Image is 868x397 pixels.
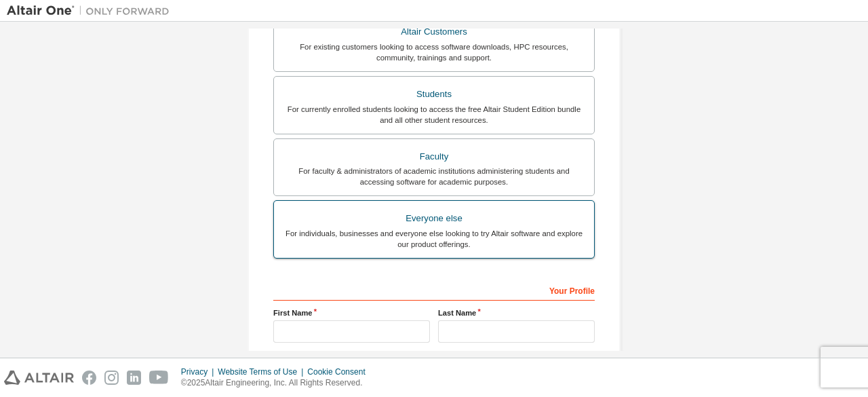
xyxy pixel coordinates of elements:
img: instagram.svg [104,371,119,385]
img: altair_logo.svg [4,371,74,385]
div: Faculty [282,147,586,166]
div: For currently enrolled students looking to access the free Altair Student Edition bundle and all ... [282,104,586,126]
div: For faculty & administrators of academic institutions administering students and accessing softwa... [282,166,586,187]
label: Last Name [438,307,595,318]
p: © 2025 Altair Engineering, Inc. All Rights Reserved. [181,377,374,389]
img: Altair One [7,4,176,18]
div: For individuals, businesses and everyone else looking to try Altair software and explore our prod... [282,228,586,250]
img: facebook.svg [82,371,96,385]
img: youtube.svg [149,371,169,385]
label: First Name [273,307,430,318]
div: Altair Customers [282,22,586,41]
div: Everyone else [282,209,586,228]
div: Students [282,85,586,104]
div: Privacy [181,366,218,377]
div: Cookie Consent [307,366,373,377]
div: Website Terms of Use [218,366,307,377]
div: Your Profile [273,279,595,301]
div: For existing customers looking to access software downloads, HPC resources, community, trainings ... [282,41,586,63]
img: linkedin.svg [127,371,141,385]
